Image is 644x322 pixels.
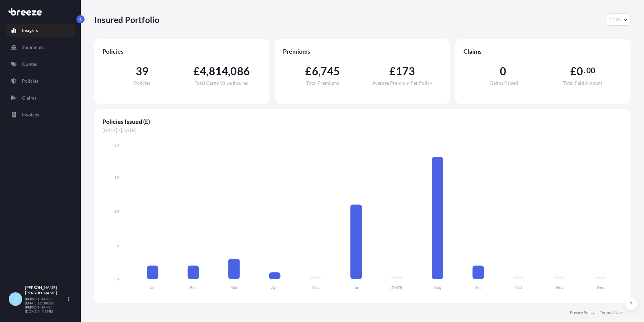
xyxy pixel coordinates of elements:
span: [DATE] - [DATE] [102,127,622,134]
span: 0 [577,66,583,77]
span: Claims [463,47,622,55]
span: Total Cargo Value Insured [195,81,249,85]
tspan: 15 [114,175,119,180]
tspan: 0 [117,276,119,281]
span: 0 [500,66,506,77]
tspan: 5 [117,243,119,248]
p: [PERSON_NAME] [PERSON_NAME] [25,285,67,296]
span: Policies [102,47,261,55]
tspan: 20 [114,142,119,147]
tspan: Jan [150,285,156,290]
button: Year Selector [607,14,631,26]
span: £ [389,66,396,77]
span: Premiums [283,47,442,55]
span: 173 [396,66,415,77]
tspan: Jun [353,285,359,290]
tspan: Apr [271,285,278,290]
span: , [228,66,230,77]
span: £ [305,66,312,77]
a: Quotes [6,57,75,71]
span: Claims Raised [489,81,518,85]
tspan: Mar [230,285,238,290]
span: Policies [134,81,151,85]
tspan: Oct [515,285,522,290]
p: Invoices [22,111,39,118]
span: Average Premium Per Policy [372,81,432,85]
tspan: Nov [556,285,564,290]
a: Privacy Policy [570,310,594,315]
span: £ [570,66,577,77]
p: Quotes [22,61,37,68]
tspan: Feb [190,285,197,290]
span: , [206,66,208,77]
tspan: [DATE] [390,285,404,290]
span: 00 [586,68,595,73]
tspan: Dec [597,285,604,290]
p: Policies [22,78,38,84]
span: , [318,66,321,77]
span: 086 [230,66,250,77]
span: 39 [136,66,149,77]
tspan: 10 [114,209,119,214]
p: [PERSON_NAME][EMAIL_ADDRESS][PERSON_NAME][DOMAIN_NAME] [25,297,67,313]
tspan: Aug [434,285,442,290]
a: Invoices [6,108,75,122]
a: Policies [6,74,75,88]
tspan: Sep [475,285,482,290]
a: Insights [6,24,75,37]
span: 814 [209,66,228,77]
a: Claims [6,91,75,105]
p: Insights [22,27,38,34]
tspan: May [312,285,320,290]
span: Total Premiums [306,81,339,85]
p: Insured Portfolio [94,14,159,25]
span: Total Paid Amount [563,81,602,85]
span: J [14,296,17,302]
a: Shipments [6,41,75,54]
span: Policies Issued (£) [102,117,622,126]
span: 4 [200,66,206,77]
p: Shipments [22,44,44,51]
span: 2025 [610,16,621,23]
span: £ [193,66,200,77]
span: 6 [312,66,318,77]
a: Terms of Use [600,310,622,315]
span: 745 [321,66,340,77]
p: Claims [22,95,36,101]
span: . [584,68,585,73]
